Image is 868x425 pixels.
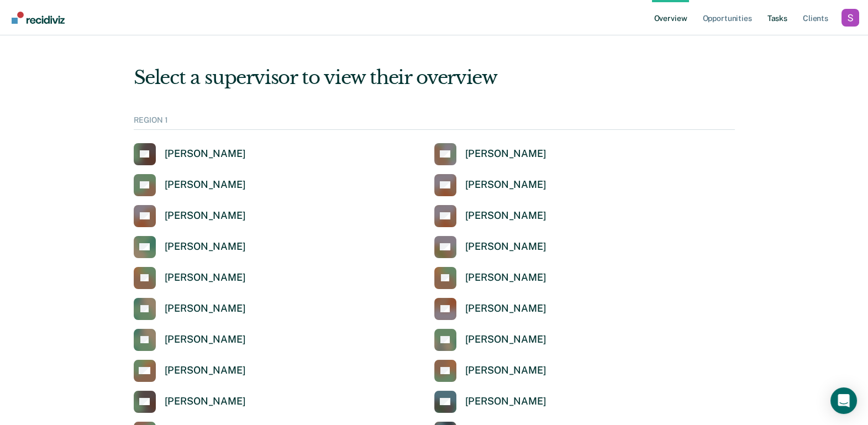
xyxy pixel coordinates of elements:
[465,302,546,315] div: [PERSON_NAME]
[165,364,246,377] div: [PERSON_NAME]
[434,391,546,413] a: [PERSON_NAME]
[134,66,735,89] div: Select a supervisor to view their overview
[465,240,546,253] div: [PERSON_NAME]
[465,333,546,346] div: [PERSON_NAME]
[134,116,735,130] div: REGION 1
[165,240,246,253] div: [PERSON_NAME]
[165,333,246,346] div: [PERSON_NAME]
[434,236,546,258] a: [PERSON_NAME]
[434,174,546,196] a: [PERSON_NAME]
[134,267,246,289] a: [PERSON_NAME]
[134,174,246,196] a: [PERSON_NAME]
[434,267,546,289] a: [PERSON_NAME]
[465,364,546,377] div: [PERSON_NAME]
[134,236,246,258] a: [PERSON_NAME]
[841,9,859,27] button: Profile dropdown button
[134,391,246,413] a: [PERSON_NAME]
[465,395,546,408] div: [PERSON_NAME]
[465,148,546,160] div: [PERSON_NAME]
[165,271,246,284] div: [PERSON_NAME]
[465,209,546,222] div: [PERSON_NAME]
[12,12,65,24] img: Recidiviz
[165,179,246,191] div: [PERSON_NAME]
[434,298,546,320] a: [PERSON_NAME]
[434,205,546,227] a: [PERSON_NAME]
[165,395,246,408] div: [PERSON_NAME]
[165,302,246,315] div: [PERSON_NAME]
[165,148,246,160] div: [PERSON_NAME]
[434,360,546,382] a: [PERSON_NAME]
[134,329,246,351] a: [PERSON_NAME]
[165,209,246,222] div: [PERSON_NAME]
[134,205,246,227] a: [PERSON_NAME]
[434,143,546,165] a: [PERSON_NAME]
[830,387,857,414] div: Open Intercom Messenger
[134,360,246,382] a: [PERSON_NAME]
[134,143,246,165] a: [PERSON_NAME]
[465,271,546,284] div: [PERSON_NAME]
[434,329,546,351] a: [PERSON_NAME]
[134,298,246,320] a: [PERSON_NAME]
[465,179,546,191] div: [PERSON_NAME]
